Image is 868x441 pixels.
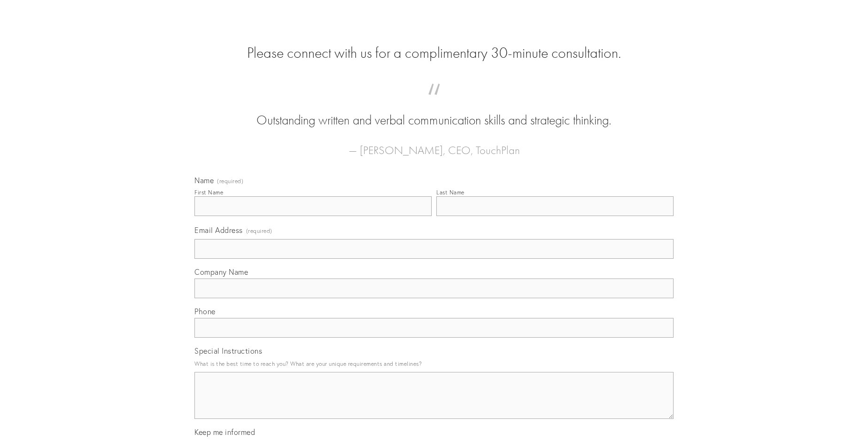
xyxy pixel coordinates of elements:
span: Company Name [194,267,248,277]
h2: Please connect with us for a complimentary 30-minute consultation. [194,44,674,62]
span: “ [209,93,659,111]
span: Special Instructions [194,346,262,356]
span: (required) [217,178,243,184]
div: First Name [194,189,223,196]
blockquote: Outstanding written and verbal communication skills and strategic thinking. [209,93,659,130]
span: Phone [194,307,216,316]
span: Name [194,176,214,185]
div: Last Name [436,189,465,196]
figcaption: — [PERSON_NAME], CEO, TouchPlan [209,130,659,160]
p: What is the best time to reach you? What are your unique requirements and timelines? [194,357,674,370]
span: (required) [246,224,272,237]
span: Keep me informed [194,427,255,437]
span: Email Address [194,225,243,235]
